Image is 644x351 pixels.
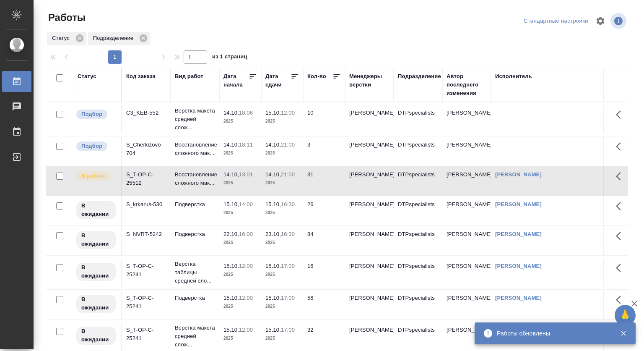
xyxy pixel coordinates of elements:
[239,327,253,333] p: 12:00
[349,141,390,149] p: [PERSON_NAME]
[394,136,442,166] td: DTPspecialists
[349,72,390,89] div: Менеджеры верстки
[611,166,631,186] button: Здесь прячутся важные кнопки
[126,141,166,157] div: S_Cherkizovo-704
[522,15,590,28] div: split button
[303,258,345,287] td: 16
[239,201,253,207] p: 14:00
[223,179,257,187] p: 2025
[495,171,542,178] a: [PERSON_NAME]
[75,294,117,314] div: Исполнитель назначен, приступать к работе пока рано
[398,72,441,81] div: Подразделение
[610,13,628,29] span: Посмотреть информацию
[126,294,166,311] div: S_T-OP-C-25241
[265,209,299,217] p: 2025
[223,201,239,207] p: 15.10,
[611,290,631,310] button: Здесь прячутся важные кнопки
[265,201,281,207] p: 15.10,
[88,32,150,45] div: Подразделение
[75,200,117,220] div: Исполнитель назначен, приступать к работе пока рано
[447,72,487,97] div: Автор последнего изменения
[75,170,117,182] div: Исполнитель выполняет работу
[349,262,390,270] p: [PERSON_NAME]
[81,263,111,280] p: В ожидании
[223,209,257,217] p: 2025
[265,141,281,148] p: 14.10,
[223,231,239,237] p: 22.10,
[239,295,253,301] p: 12:00
[223,72,249,89] div: Дата начала
[590,11,610,31] span: Настроить таблицу
[46,11,86,24] span: Работы
[223,110,239,116] p: 14.10,
[175,72,203,81] div: Вид работ
[223,270,257,279] p: 2025
[265,72,291,89] div: Дата сдачи
[75,230,117,250] div: Исполнитель назначен, приступать к работе пока рано
[223,117,257,126] p: 2025
[265,231,281,237] p: 23.10,
[175,200,215,209] p: Подверстка
[495,263,542,269] a: [PERSON_NAME]
[81,295,111,312] p: В ожидании
[611,226,631,246] button: Здесь прячутся важные кнопки
[175,294,215,302] p: Подверстка
[303,196,345,225] td: 26
[75,262,117,282] div: Исполнитель назначен, приступать к работе пока рано
[349,230,390,238] p: [PERSON_NAME]
[223,327,239,333] p: 15.10,
[81,142,102,150] p: Подбор
[175,141,215,157] p: Восстановление сложного мак...
[281,110,295,116] p: 12:00
[81,172,106,180] p: В работе
[47,32,86,45] div: Статус
[223,295,239,301] p: 15.10,
[281,295,295,301] p: 17:00
[239,110,253,116] p: 18:06
[281,263,295,269] p: 17:00
[126,72,156,81] div: Код заказа
[349,170,390,179] p: [PERSON_NAME]
[81,231,111,248] p: В ожидании
[394,290,442,319] td: DTPspecialists
[394,322,442,351] td: DTPspecialists
[303,105,345,134] td: 10
[303,290,345,319] td: 56
[239,171,253,178] p: 13:01
[281,327,295,333] p: 17:00
[223,238,257,247] p: 2025
[93,34,136,42] p: Подразделение
[442,196,491,225] td: [PERSON_NAME]
[239,231,253,237] p: 16:00
[265,117,299,126] p: 2025
[442,166,491,196] td: [PERSON_NAME]
[615,305,636,326] button: 🙏
[265,270,299,279] p: 2025
[212,52,247,64] span: из 1 страниц
[495,231,542,237] a: [PERSON_NAME]
[618,306,632,324] span: 🙏
[495,72,532,81] div: Исполнитель
[611,196,631,216] button: Здесь прячутся важные кнопки
[126,262,166,279] div: S_T-OP-C-25241
[265,149,299,157] p: 2025
[303,322,345,351] td: 32
[265,238,299,247] p: 2025
[223,141,239,148] p: 14.10,
[303,166,345,196] td: 31
[497,329,608,338] div: Работы обновлены
[394,166,442,196] td: DTPspecialists
[78,72,96,81] div: Статус
[394,258,442,287] td: DTPspecialists
[265,110,281,116] p: 15.10,
[394,105,442,134] td: DTPspecialists
[611,136,631,157] button: Здесь прячутся важные кнопки
[442,105,491,134] td: [PERSON_NAME]
[75,109,117,120] div: Можно подбирать исполнителей
[615,330,632,337] button: Закрыть
[223,149,257,157] p: 2025
[442,136,491,166] td: [PERSON_NAME]
[223,334,257,343] p: 2025
[265,179,299,187] p: 2025
[394,226,442,255] td: DTPspecialists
